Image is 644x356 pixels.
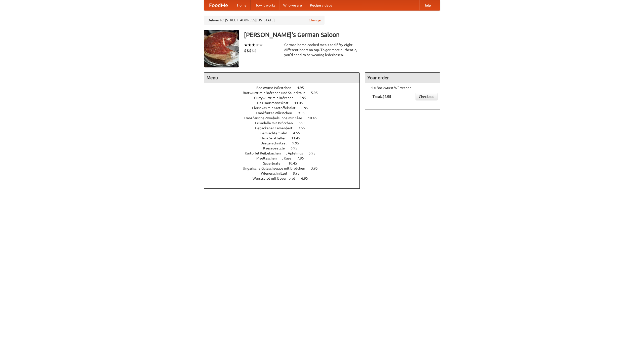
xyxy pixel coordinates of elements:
span: Wienerschnitzel [261,171,292,175]
a: Recipe videos [306,0,336,10]
span: Frikadelle mit Brötchen [255,121,298,125]
span: Gemischter Salat [260,131,292,135]
span: 6.95 [301,176,313,180]
span: 10.45 [308,116,322,120]
span: 5.95 [299,96,311,100]
a: Help [419,0,435,10]
a: Maultaschen mit Käse 7.95 [256,156,313,160]
a: Gebackener Camenbert 7.55 [255,126,314,130]
span: 7.55 [298,126,310,130]
li: 1 × Bockwurst Würstchen [368,85,437,90]
span: 5.95 [311,91,323,95]
div: German home-cooked meals and fifty-eight different beers on tap. To get more authentic, you'd nee... [284,42,360,57]
a: Kaesepaetzle 6.95 [263,146,307,150]
a: Ungarische Gulaschsuppe mit Brötchen 3.95 [243,166,327,170]
span: Currywurst mit Brötchen [254,96,299,100]
span: Kaesepaetzle [263,146,290,150]
a: Französische Zwiebelsuppe mit Käse 10.45 [244,116,326,120]
a: Bratwurst mit Brötchen und Sauerkraut 5.95 [243,91,327,95]
span: Bockwurst Würstchen [256,86,296,90]
li: ★ [244,42,248,48]
span: 4.55 [293,131,305,135]
a: Checkout [416,93,437,100]
a: How it works [251,0,279,10]
span: 8.95 [293,171,305,175]
a: Fleishkas mit Kartoffelsalat 6.95 [252,106,317,110]
h4: Menu [204,73,359,83]
span: Bratwurst mit Brötchen und Sauerkraut [243,91,310,95]
span: 6.95 [299,121,310,125]
li: ★ [252,42,255,48]
span: Gebackener Camenbert [255,126,298,130]
img: angular.jpg [204,30,239,67]
a: Frikadelle mit Brötchen 6.95 [255,121,315,125]
span: Französische Zwiebelsuppe mit Käse [244,116,307,120]
span: Das Hausmannskost [257,101,294,105]
span: Fleishkas mit Kartoffelsalat [252,106,301,110]
span: Haus Salatteller [260,136,291,140]
span: Wurstsalad mit Bauernbrot [253,176,300,180]
span: Jaegerschnitzel [261,141,292,145]
span: 5.95 [309,151,320,155]
li: $ [252,48,254,53]
div: Deliver to: [STREET_ADDRESS][US_STATE] [204,16,325,25]
li: $ [254,48,257,53]
li: $ [244,48,247,53]
li: $ [249,48,252,53]
span: 6.95 [301,106,313,110]
span: Sauerbraten [263,161,288,165]
li: ★ [248,42,252,48]
a: Home [233,0,251,10]
a: Jaegerschnitzel 9.95 [261,141,308,145]
span: 11.45 [291,136,305,140]
span: Maultaschen mit Käse [256,156,296,160]
span: 10.45 [288,161,302,165]
a: Frankfurter Würstchen 9.95 [256,111,314,115]
h4: Your order [365,73,440,83]
span: Ungarische Gulaschsuppe mit Brötchen [243,166,310,170]
a: Sauerbraten 10.45 [263,161,306,165]
li: ★ [259,42,263,48]
li: $ [247,48,249,53]
span: 4.95 [297,86,309,90]
span: 9.95 [292,141,304,145]
a: Das Hausmannskost 11.45 [257,101,312,105]
span: Frankfurter Würstchen [256,111,297,115]
a: Bockwurst Würstchen 4.95 [256,86,313,90]
b: Total: $4.95 [373,95,391,99]
a: Kartoffel Reibekuchen mit Apfelmus 5.95 [245,151,325,155]
span: Kartoffel Reibekuchen mit Apfelmus [245,151,308,155]
a: FoodMe [204,0,233,10]
span: 9.95 [298,111,310,115]
h3: [PERSON_NAME]'s German Saloon [244,30,440,40]
a: Gemischter Salat 4.55 [260,131,309,135]
span: 3.95 [311,166,323,170]
a: Change [309,18,321,23]
span: 6.95 [291,146,302,150]
a: Haus Salatteller 11.45 [260,136,309,140]
li: ★ [255,42,259,48]
span: 7.95 [297,156,309,160]
span: 11.45 [294,101,308,105]
a: Currywurst mit Brötchen 5.95 [254,96,315,100]
a: Who we are [279,0,306,10]
a: Wienerschnitzel 8.95 [261,171,309,175]
a: Wurstsalad mit Bauernbrot 6.95 [253,176,317,180]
